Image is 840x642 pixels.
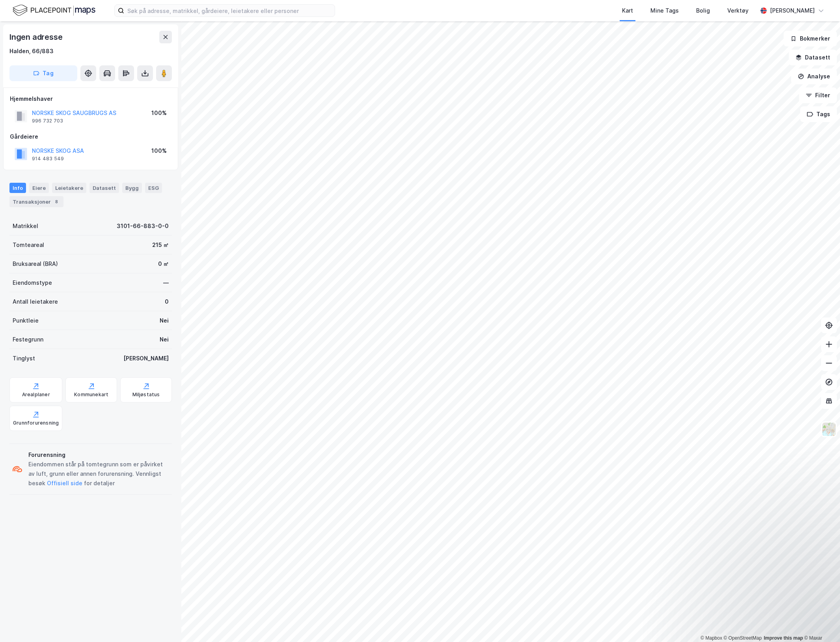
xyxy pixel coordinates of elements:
[32,156,64,162] div: 914 483 549
[74,392,108,398] div: Kommunekart
[800,106,837,122] button: Tags
[696,6,710,15] div: Bolig
[622,6,633,15] div: Kart
[152,240,169,250] div: 215 ㎡
[117,221,169,231] div: 3101-66-883-0-0
[160,316,169,325] div: Nei
[770,6,815,15] div: [PERSON_NAME]
[9,196,63,207] div: Transaksjoner
[52,198,60,206] div: 8
[13,420,59,426] div: Grunnforurensning
[9,31,64,43] div: Ingen adresse
[29,183,49,193] div: Eiere
[28,460,169,488] div: Eiendommen står på tomtegrunn som er påvirket av luft, grunn eller annen forurensning. Vennligst ...
[52,183,86,193] div: Leietakere
[10,132,171,141] div: Gårdeiere
[22,392,50,398] div: Arealplaner
[151,146,167,156] div: 100%
[145,183,162,193] div: ESG
[791,69,837,84] button: Analyse
[28,450,169,460] div: Forurensning
[89,183,119,193] div: Datasett
[163,278,169,288] div: —
[821,422,836,437] img: Z
[13,4,95,17] img: logo.f888ab2527a4732fd821a326f86c7f29.svg
[123,354,169,363] div: [PERSON_NAME]
[13,297,58,306] div: Antall leietakere
[160,335,169,344] div: Nei
[799,87,837,103] button: Filter
[10,94,171,104] div: Hjemmelshaver
[32,118,63,124] div: 996 732 703
[700,635,722,641] a: Mapbox
[9,46,54,56] div: Halden, 66/883
[650,6,679,15] div: Mine Tags
[9,65,77,81] button: Tag
[13,354,35,363] div: Tinglyst
[124,5,335,17] input: Søk på adresse, matrikkel, gårdeiere, leietakere eller personer
[13,259,58,269] div: Bruksareal (BRA)
[132,392,160,398] div: Miljøstatus
[165,297,169,306] div: 0
[13,335,43,344] div: Festegrunn
[13,240,44,250] div: Tomteareal
[724,635,762,641] a: OpenStreetMap
[122,183,142,193] div: Bygg
[727,6,749,15] div: Verktøy
[13,221,38,231] div: Matrikkel
[764,635,803,641] a: Improve this map
[9,183,26,193] div: Info
[13,316,39,325] div: Punktleie
[151,108,167,118] div: 100%
[784,31,837,46] button: Bokmerker
[789,50,837,65] button: Datasett
[13,278,52,288] div: Eiendomstype
[158,259,169,269] div: 0 ㎡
